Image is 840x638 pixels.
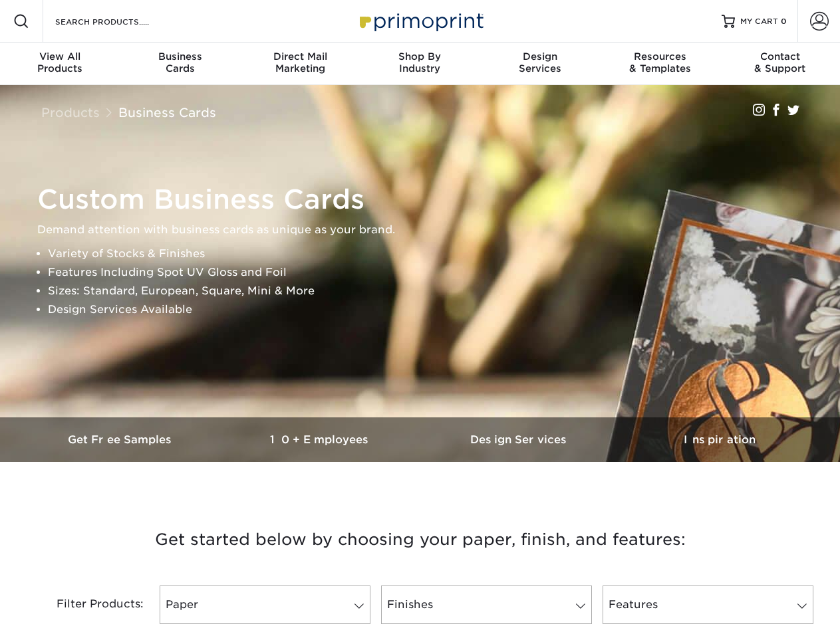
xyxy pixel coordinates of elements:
[120,51,239,74] div: Cards
[54,13,184,29] input: SEARCH PRODUCTS.....
[600,51,720,74] div: & Templates
[720,51,840,74] div: & Support
[41,105,100,120] a: Products
[120,51,239,62] span: Business
[240,51,360,74] div: Marketing
[420,417,620,462] a: Design Services
[221,433,420,446] h3: 10+ Employees
[37,221,815,239] p: Demand attention with business cards as unique as your brand.
[354,7,487,35] img: Primoprint
[120,43,239,85] a: BusinessCards
[31,510,809,570] h3: Get started below by choosing your paper, finish, and features:
[381,585,592,624] a: Finishes
[21,417,221,462] a: Get Free Samples
[360,43,480,85] a: Shop ByIndustry
[240,43,360,85] a: Direct MailMarketing
[160,585,370,624] a: Paper
[118,105,216,120] a: Business Cards
[48,245,815,263] li: Variety of Stocks & Finishes
[48,282,815,300] li: Sizes: Standard, European, Square, Mini & More
[240,51,360,62] span: Direct Mail
[21,433,221,446] h3: Get Free Samples
[480,51,600,74] div: Services
[360,51,480,74] div: Industry
[740,16,778,27] span: MY CART
[480,43,600,85] a: DesignServices
[48,263,815,282] li: Features Including Spot UV Gloss and Foil
[21,585,154,624] div: Filter Products:
[620,433,819,446] h3: Inspiration
[480,51,600,62] span: Design
[720,51,840,62] span: Contact
[600,43,720,85] a: Resources& Templates
[603,585,813,624] a: Features
[620,417,819,462] a: Inspiration
[221,417,420,462] a: 10+ Employees
[420,433,620,446] h3: Design Services
[781,17,787,26] span: 0
[720,43,840,85] a: Contact& Support
[600,51,720,62] span: Resources
[48,300,815,319] li: Design Services Available
[37,183,815,215] h1: Custom Business Cards
[360,51,480,62] span: Shop By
